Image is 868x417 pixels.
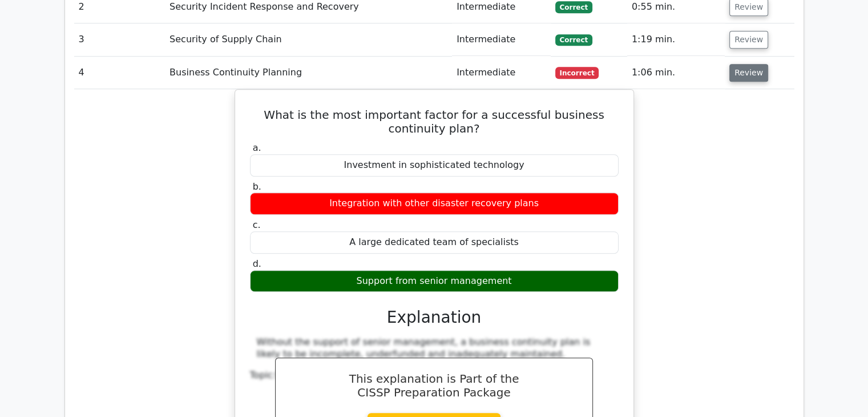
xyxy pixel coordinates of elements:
span: d. [253,258,261,269]
span: c. [253,219,261,230]
td: 1:06 min. [627,57,725,89]
span: Incorrect [555,67,599,78]
div: Support from senior management [250,270,619,292]
span: a. [253,142,261,153]
td: 4 [74,57,165,89]
span: Correct [555,1,592,13]
div: Topic: [250,370,619,382]
td: 1:19 min. [627,23,725,56]
div: Integration with other disaster recovery plans [250,193,619,215]
div: Without the support of senior management, a business continuity plan is likely to be incomplete, ... [257,336,612,360]
button: Review [729,31,768,49]
h3: Explanation [257,308,612,327]
div: A large dedicated team of specialists [250,231,619,254]
td: 3 [74,23,165,56]
td: Intermediate [452,23,550,56]
button: Review [729,64,768,82]
td: Security of Supply Chain [165,23,452,56]
h5: What is the most important factor for a successful business continuity plan? [249,108,620,135]
div: Investment in sophisticated technology [250,154,619,177]
td: Business Continuity Planning [165,57,452,89]
td: Intermediate [452,57,550,89]
span: Correct [555,34,592,46]
span: b. [253,181,261,192]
